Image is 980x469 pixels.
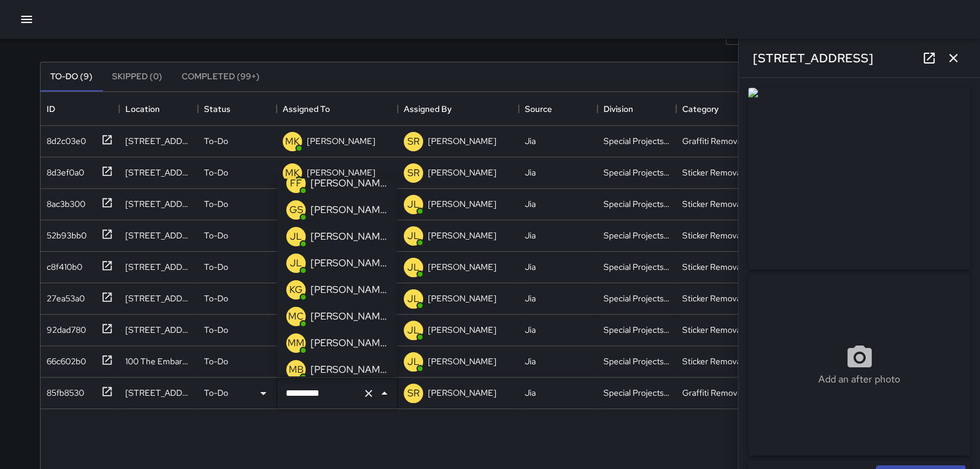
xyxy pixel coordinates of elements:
p: To-Do [204,292,228,304]
div: c8f410b0 [42,256,82,273]
div: Jia [525,324,536,336]
div: 27ea53a0 [42,287,85,304]
p: [PERSON_NAME] [307,135,375,147]
p: [PERSON_NAME] [311,336,387,350]
div: 52b93bb0 [42,225,87,241]
div: Sticker Removal [682,198,743,210]
p: SR [407,386,419,401]
div: Assigned To [277,92,398,126]
div: Sticker Removal [682,355,743,367]
p: JL [290,229,302,244]
div: Source [525,92,552,126]
div: 8ac3b300 [42,193,85,210]
div: Graffiti Removal [682,387,743,399]
div: Sticker Removal [682,166,743,179]
div: Special Projects Team [603,198,670,210]
div: 66c602b0 [42,350,86,367]
div: 333 Bush Street [125,198,192,210]
p: JL [407,355,419,369]
p: To-Do [204,387,228,399]
div: Location [125,92,160,126]
div: Sticker Removal [682,229,743,241]
div: 100 The Embarcadero [125,355,192,367]
div: Special Projects Team [603,166,670,179]
div: 433 Kearny Street [125,166,192,179]
p: To-Do [204,135,228,147]
p: [PERSON_NAME] [311,362,387,377]
div: Division [597,92,676,126]
button: Clear [360,385,377,402]
div: Location [119,92,198,126]
button: Completed (99+) [172,62,269,91]
div: 201 Steuart Street [125,324,192,336]
div: Special Projects Team [603,135,670,147]
p: [PERSON_NAME] [311,203,387,217]
div: Jia [525,387,536,399]
div: 8d3ef0a0 [42,162,84,179]
div: Jia [525,135,536,147]
div: 368 Bush Street [125,135,192,147]
p: [PERSON_NAME] [311,309,387,324]
div: Jia [525,166,536,179]
p: FF [290,176,302,191]
p: [PERSON_NAME] [428,387,496,399]
p: [PERSON_NAME] [311,256,387,271]
div: Jia [525,292,536,304]
div: 1 Mission Street [125,292,192,304]
div: Special Projects Team [603,387,670,399]
div: Source [519,92,597,126]
p: JL [407,229,419,243]
p: MM [288,336,304,350]
div: Sticker Removal [682,324,743,336]
button: Close [376,385,393,402]
p: JL [407,323,419,338]
p: To-Do [204,261,228,273]
p: [PERSON_NAME] [428,135,496,147]
p: JL [290,256,302,271]
div: Special Projects Team [603,324,670,336]
div: Status [204,92,231,126]
p: MK [285,166,300,180]
p: [PERSON_NAME] [428,166,496,179]
div: Assigned By [398,92,519,126]
div: Category [676,92,755,126]
p: [PERSON_NAME] [428,292,496,304]
div: 8d2c03e0 [42,130,86,147]
p: JL [407,292,419,306]
p: To-Do [204,229,228,241]
p: [PERSON_NAME] [307,166,375,179]
p: MB [289,362,304,377]
p: [PERSON_NAME] [428,355,496,367]
div: 92dad780 [42,319,86,336]
p: [PERSON_NAME] [428,324,496,336]
div: Graffiti Removal [682,135,743,147]
p: [PERSON_NAME] [428,229,496,241]
div: 83 Mission Street [125,261,192,273]
button: Skipped (0) [102,62,172,91]
div: Category [682,92,719,126]
p: MK [285,134,300,149]
div: 53 Sutter Street [125,229,192,241]
div: Jia [525,355,536,367]
p: To-Do [204,355,228,367]
div: Jia [525,261,536,273]
p: JL [407,197,419,212]
div: Division [603,92,633,126]
p: [PERSON_NAME] [428,198,496,210]
div: Jia [525,198,536,210]
p: [PERSON_NAME] [311,176,387,191]
div: Sticker Removal [682,292,743,304]
p: [PERSON_NAME] [311,229,387,244]
div: Special Projects Team [603,355,670,367]
div: ID [47,92,55,126]
div: Status [198,92,277,126]
p: SR [407,166,419,180]
p: JL [407,260,419,275]
p: To-Do [204,198,228,210]
p: [PERSON_NAME] [311,283,387,297]
p: MC [288,309,304,324]
div: Special Projects Team [603,229,670,241]
div: 85fb8530 [42,382,84,399]
div: 22 Battery Street [125,387,192,399]
p: [PERSON_NAME] [428,261,496,273]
